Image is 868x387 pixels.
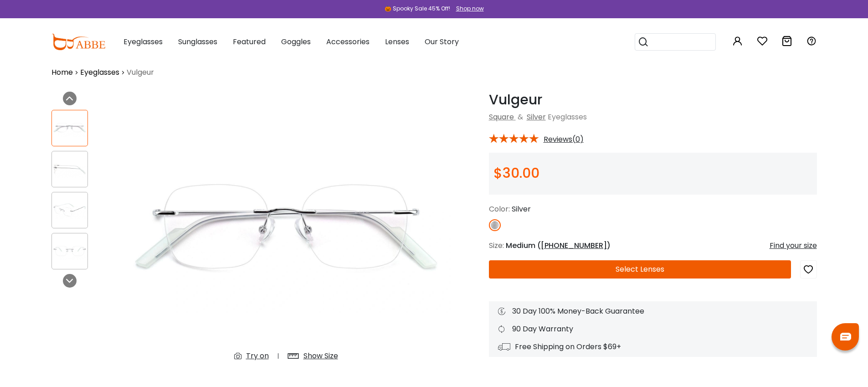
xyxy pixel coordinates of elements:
div: Shop now [456,5,484,13]
div: Show Size [303,351,338,361]
h1: Vulgeur [489,92,817,108]
span: Vulgeur [127,67,154,78]
div: 🎃 Spooky Sale 45% Off! [385,5,450,13]
span: Eyeglasses [123,36,163,47]
a: Square [489,112,514,122]
span: Color: [489,204,510,214]
span: Size: [489,240,504,251]
span: Accessories [326,36,370,47]
div: Try on [246,351,269,361]
span: & [516,112,525,122]
a: Eyeglasses [80,67,119,78]
a: Shop now [452,5,484,12]
span: [PHONE_NUMBER] [541,240,607,251]
img: abbeglasses.com [51,34,105,50]
span: Eyeglasses [548,112,587,122]
img: Vulgeur Silver Metal Eyeglasses , NosePads Frames from ABBE Glasses [52,119,87,137]
div: 30 Day 100% Money-Back Guarantee [498,306,808,317]
button: Select Lenses [489,260,791,279]
span: Medium ( ) [506,240,611,251]
div: 90 Day Warranty [498,324,808,335]
img: Vulgeur Silver Metal Eyeglasses , NosePads Frames from ABBE Glasses [52,242,87,260]
span: Our Story [425,36,459,47]
span: Silver [512,204,531,214]
div: Find your size [770,240,817,251]
span: Sunglasses [178,36,217,47]
span: Goggles [281,36,311,47]
img: Vulgeur Silver Metal Eyeglasses , NosePads Frames from ABBE Glasses [120,92,452,369]
span: Featured [233,36,266,47]
div: Free Shipping on Orders $69+ [498,341,808,352]
a: Silver [527,112,546,122]
span: Lenses [385,36,409,47]
img: Vulgeur Silver Metal Eyeglasses , NosePads Frames from ABBE Glasses [52,160,87,178]
span: Reviews(0) [544,135,584,144]
img: chat [840,333,851,341]
span: $30.00 [493,163,539,183]
a: Home [51,67,73,78]
img: Vulgeur Silver Metal Eyeglasses , NosePads Frames from ABBE Glasses [52,201,87,219]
